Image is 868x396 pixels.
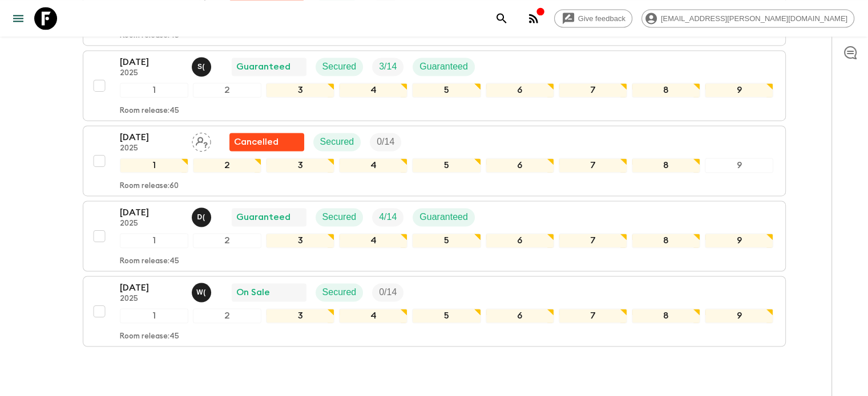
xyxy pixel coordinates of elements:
p: Secured [322,60,357,74]
div: 5 [412,233,481,248]
div: Trip Fill [372,208,403,226]
div: 5 [412,158,481,173]
p: Room release: 45 [120,107,179,116]
div: Secured [316,58,364,76]
div: 1 [120,83,188,97]
p: Guaranteed [419,60,468,74]
p: Room release: 45 [120,257,179,266]
div: 8 [632,308,700,323]
div: 6 [486,308,554,323]
span: [EMAIL_ADDRESS][PERSON_NAME][DOMAIN_NAME] [655,14,854,23]
span: Shandy (Putu) Sandhi Astra Juniawan [192,60,213,70]
p: Guaranteed [236,60,290,74]
div: 4 [339,308,407,323]
p: Guaranteed [236,210,290,224]
div: 7 [559,158,627,173]
div: 2 [193,233,261,248]
div: 6 [486,158,554,173]
button: D( [192,207,213,227]
div: 3 [266,233,334,248]
button: search adventures [490,7,513,30]
div: 9 [705,233,773,248]
div: 4 [339,233,407,248]
span: Wawan (Made) Murawan [192,286,213,295]
div: 2 [193,83,261,97]
button: [DATE]2025Assign pack leaderFlash Pack cancellationSecuredTrip Fill123456789Room release:60 [83,125,786,196]
div: 1 [120,233,188,248]
p: 2025 [120,69,183,78]
p: Room release: 45 [120,332,179,341]
p: W ( [196,288,206,297]
div: 8 [632,158,700,173]
div: 9 [705,308,773,323]
p: 4 / 14 [379,210,397,224]
p: [DATE] [120,281,183,295]
div: [EMAIL_ADDRESS][PERSON_NAME][DOMAIN_NAME] [641,9,854,27]
p: 2025 [120,144,183,153]
button: menu [7,7,30,30]
p: Room release: 60 [120,182,179,191]
a: Give feedback [554,9,632,27]
div: Trip Fill [372,58,403,76]
div: 7 [559,308,627,323]
p: S ( [197,62,205,71]
div: 8 [632,233,700,248]
p: D ( [197,213,205,222]
div: 4 [339,83,407,97]
button: W( [192,283,213,302]
div: 3 [266,83,334,97]
div: 9 [705,83,773,97]
div: 5 [412,308,481,323]
div: 5 [412,83,481,97]
p: Cancelled [234,135,278,149]
div: 8 [632,83,700,97]
div: 7 [559,83,627,97]
div: 7 [559,233,627,248]
div: 3 [266,158,334,173]
p: 0 / 14 [377,135,394,149]
div: Secured [316,283,364,301]
button: [DATE]2025Shandy (Putu) Sandhi Astra JuniawanGuaranteedSecuredTrip FillGuaranteed123456789Room re... [83,50,786,121]
div: Secured [313,133,361,151]
div: Trip Fill [370,133,401,151]
p: Secured [320,135,354,149]
div: 4 [339,158,407,173]
div: Secured [316,208,364,226]
p: [DATE] [120,55,183,69]
button: [DATE]2025Dika (Kadek) SuardikaGuaranteedSecuredTrip FillGuaranteed123456789Room release:45 [83,201,786,271]
div: 6 [486,83,554,97]
p: 3 / 14 [379,60,397,74]
div: 9 [705,158,773,173]
div: Trip Fill [372,283,403,301]
button: [DATE]2025Wawan (Made) MurawanOn SaleSecuredTrip Fill123456789Room release:45 [83,276,786,346]
div: 2 [193,308,261,323]
div: 1 [120,308,188,323]
p: 0 / 14 [379,285,397,299]
p: Guaranteed [419,210,468,224]
p: On Sale [236,285,270,299]
p: Secured [322,210,357,224]
div: 1 [120,158,188,173]
span: Dika (Kadek) Suardika [192,211,213,220]
span: Assign pack leader [192,136,211,145]
div: 6 [486,233,554,248]
div: Flash Pack cancellation [229,133,304,151]
p: [DATE] [120,206,183,219]
div: 3 [266,308,334,323]
p: [DATE] [120,130,183,144]
p: 2025 [120,295,183,304]
button: S( [192,57,213,76]
p: 2025 [120,219,183,228]
div: 2 [193,158,261,173]
p: Secured [322,285,357,299]
span: Give feedback [572,14,632,23]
